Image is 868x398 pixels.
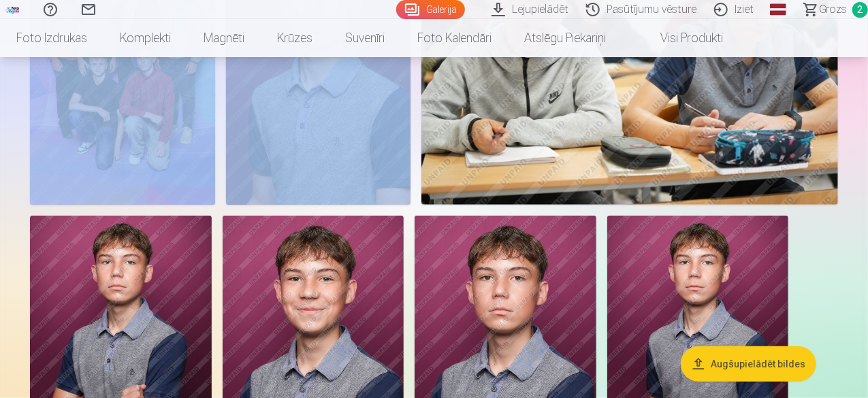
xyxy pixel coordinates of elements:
[852,2,868,18] span: 2
[819,1,847,18] span: Grozs
[508,19,622,57] a: Atslēgu piekariņi
[103,19,187,57] a: Komplekti
[5,5,20,14] img: /fa1
[261,19,329,57] a: Krūzes
[622,19,739,57] a: Visi produkti
[401,19,508,57] a: Foto kalendāri
[681,346,816,382] button: Augšupielādēt bildes
[329,19,401,57] a: Suvenīri
[187,19,261,57] a: Magnēti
